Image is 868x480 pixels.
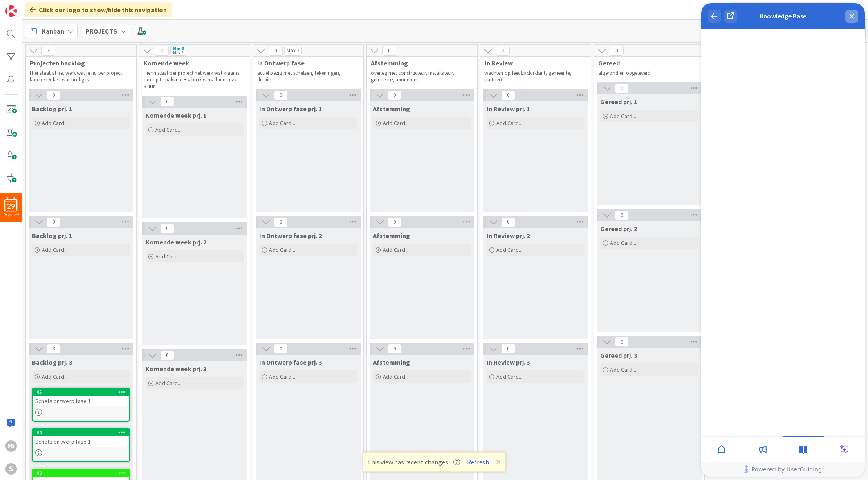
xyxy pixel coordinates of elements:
span: Add Card... [155,126,182,133]
span: 0 [501,344,515,354]
span: 0 [160,97,174,107]
span: 0 [388,344,401,354]
span: Add Card... [610,239,636,247]
span: Support [17,1,37,11]
span: 0 [496,46,510,56]
span: Afstemming [371,59,467,67]
span: 0 [615,83,629,93]
div: 45Schets ontwerp fase 1 [33,388,129,406]
span: 0 [615,337,629,347]
span: Add Card... [383,246,409,253]
span: Add Card... [610,112,636,120]
span: 0 [388,217,401,227]
span: 0 [501,217,515,227]
span: In Ontwerp fase prj. 1 [259,105,322,113]
div: Min 0 [173,47,184,51]
span: Komende week prj. 3 [146,365,206,373]
button: Refresh [464,457,492,467]
span: Gereed prj. 2 [600,224,637,233]
b: PROJECTS [85,27,117,35]
span: Add Card... [42,119,68,127]
p: actief bezig met schetsen, tekeningen, details [257,70,354,83]
p: Hier staat al het werk wat je nu per project kan bedenken wat nodig is. [30,70,126,83]
img: Visit kanbanzone.com [5,5,17,17]
span: Add Card... [383,373,409,380]
a: 44Schets ontwerp fase 1 [32,428,130,462]
span: In Review prj. 2 [487,231,530,240]
span: 0 [382,46,396,56]
div: Add and manage tabs by clicking [731,2,847,17]
div: 44 [33,429,129,436]
span: Afstemming [373,358,410,366]
a: Powered by UserGuiding [4,459,159,473]
div: Max 8 [173,51,184,55]
p: wachten op feedback (klant, gemeente, partner) [484,70,587,83]
span: Gereed prj. 3 [600,351,637,359]
span: In Ontwerp fase prj. 2 [259,231,322,240]
span: 3 [47,344,61,354]
div: 49 [33,469,129,477]
div: 45 [33,388,129,396]
span: Add Card... [496,119,523,127]
span: Add Card... [496,373,523,380]
span: In Ontwerp fase [257,59,353,67]
span: In Review [484,59,581,67]
span: Backlog prj. 1 [32,105,72,113]
span: Add Card... [610,366,636,373]
span: 0 [155,46,169,56]
div: close resource center [144,7,157,20]
span: Komende week prj. 1 [146,111,206,119]
span: 0 [615,210,629,220]
p: overleg met constructeur, installateur, gemeente, aannemer [371,70,467,83]
a: 45Schets ontwerp fase 1 [32,388,130,422]
span: 0 [274,217,288,227]
span: 0 [47,217,61,227]
span: Komende week prj. 2 [146,238,206,246]
span: Projecten backlog [30,59,126,67]
span: Add Card... [42,246,68,253]
span: 3 [41,46,55,56]
span: Add Card... [269,246,295,253]
span: Powered by UserGuiding [50,461,121,471]
span: 0 [160,350,174,360]
p: Hierin staat per project het werk wat klaar is om op te pakken. Elk brok werk duurt max 3 uur. [144,70,240,90]
span: Afstemming [373,231,410,240]
span: Knowledge Base [58,7,105,19]
div: 44Schets ontwerp fase 1 [33,429,129,447]
span: Kanban [42,26,64,36]
span: In Ontwerp fase prj. 3 [259,358,322,366]
span: Add Card... [269,119,295,127]
div: S [5,463,17,475]
span: In Review prj. 3 [487,358,530,366]
span: Backlog prj. 3 [32,358,72,366]
span: 0 [388,90,401,100]
span: In Review prj. 1 [487,105,530,113]
span: Add Card... [42,373,68,380]
span: Backlog prj. 1 [32,231,72,240]
span: Add Card... [155,379,182,387]
span: 0 [160,224,174,233]
span: Komende week [144,59,240,67]
span: 0 [610,46,624,56]
span: Add Card... [383,119,409,127]
span: Add Card... [155,253,182,260]
span: This view has recent changes. [367,457,460,467]
div: 49 [36,470,129,476]
div: Max 2 [287,49,299,53]
span: Gereed prj. 1 [600,98,637,106]
span: Gereed [598,59,694,67]
div: pd [5,440,17,452]
p: afgerond en opgeleverd [598,70,700,76]
span: Add Card... [496,246,523,253]
div: Schets ontwerp fase 1 [33,396,129,406]
div: 44 [36,430,129,435]
span: Afstemming [373,105,410,113]
div: Schets ontwerp fase 1 [33,436,129,447]
div: 45 [36,389,129,395]
span: 29 [7,204,15,209]
div: back to header [7,7,20,20]
div: Click our logo to show/hide this navigation [25,2,172,17]
span: Add Card... [269,373,295,380]
span: 0 [47,90,61,100]
span: 0 [274,90,288,100]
